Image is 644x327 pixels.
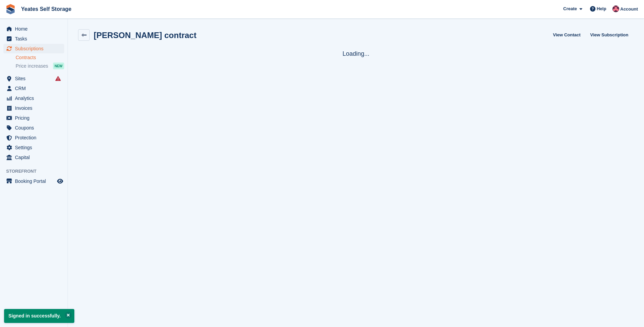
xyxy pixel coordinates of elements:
h2: [PERSON_NAME] contract [94,31,197,40]
span: Help [597,5,606,12]
a: menu [3,153,64,162]
a: menu [3,34,64,44]
div: Loading... [78,49,634,58]
p: Signed in successfully. [4,309,74,323]
a: menu [3,133,64,142]
a: menu [3,176,64,186]
a: menu [3,44,64,53]
div: NEW [53,63,64,69]
span: Analytics [15,93,56,103]
a: menu [3,24,64,34]
span: Coupons [15,123,56,133]
span: Settings [15,143,56,152]
a: menu [3,103,64,113]
span: Invoices [15,103,56,113]
img: James Griffin [612,5,619,12]
i: Smart entry sync failures have occurred [55,76,61,81]
span: CRM [15,84,56,93]
a: menu [3,123,64,133]
span: Storefront [6,168,68,175]
a: Preview store [56,177,64,185]
span: Protection [15,133,56,142]
a: menu [3,74,64,83]
a: menu [3,113,64,123]
a: menu [3,143,64,152]
a: Price increases NEW [16,62,64,70]
a: Contracts [16,54,64,61]
a: menu [3,93,64,103]
span: Create [563,5,577,12]
span: Subscriptions [15,44,56,53]
img: stora-icon-8386f47178a22dfd0bd8f6a31ec36ba5ce8667c1dd55bd0f319d3a0aa187defe.svg [5,4,16,14]
a: View Subscription [588,29,631,40]
a: menu [3,84,64,93]
a: View Contact [550,29,583,40]
span: Sites [15,74,56,83]
span: Pricing [15,113,56,123]
span: Home [15,24,56,34]
span: Account [620,6,638,13]
span: Capital [15,153,56,162]
span: Price increases [16,63,48,69]
span: Tasks [15,34,56,44]
span: Booking Portal [15,176,56,186]
a: Yeates Self Storage [18,3,74,15]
